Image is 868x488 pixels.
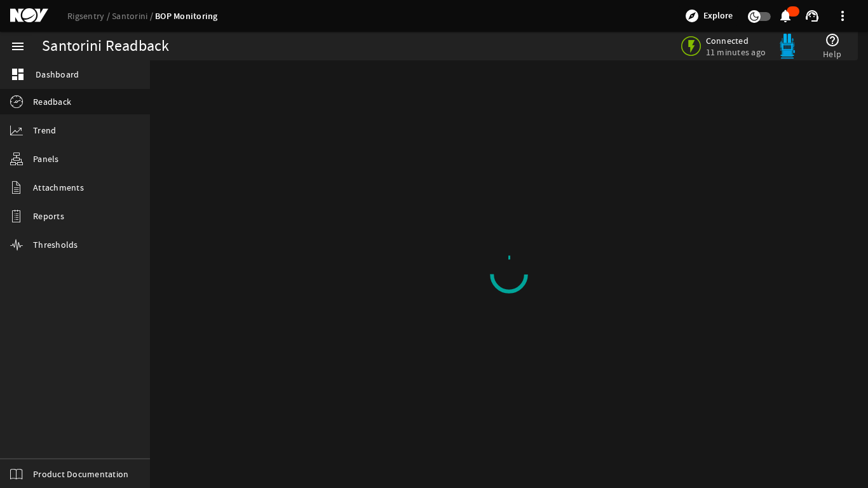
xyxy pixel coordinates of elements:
[33,95,71,108] span: Readback
[825,32,840,48] mat-icon: help_outline
[33,181,84,194] span: Attachments
[827,1,858,31] button: more_vert
[155,10,218,22] a: BOP Monitoring
[10,39,25,54] mat-icon: menu
[33,210,64,222] span: Reports
[823,48,841,60] span: Help
[10,67,25,82] mat-icon: dashboard
[33,468,128,480] span: Product Documentation
[703,10,733,22] span: Explore
[684,8,700,24] mat-icon: explore
[706,35,766,46] span: Connected
[778,8,793,24] mat-icon: notifications
[679,6,738,26] button: Explore
[706,46,766,58] span: 11 minutes ago
[42,40,170,53] div: Santorini Readback
[67,10,112,22] a: Rigsentry
[775,34,800,59] img: Bluepod.svg
[33,238,78,251] span: Thresholds
[33,152,59,165] span: Panels
[36,68,79,81] span: Dashboard
[112,10,155,22] a: Santorini
[33,124,56,137] span: Trend
[804,8,820,24] mat-icon: support_agent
